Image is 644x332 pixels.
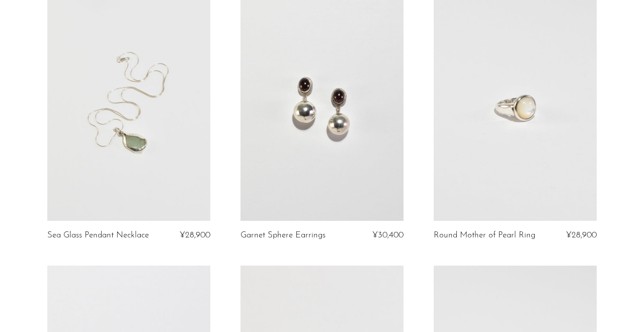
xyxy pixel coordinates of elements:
a: Garnet Sphere Earrings [240,231,326,240]
span: ¥28,900 [566,231,597,239]
a: Round Mother of Pearl Ring [434,231,535,240]
a: Sea Glass Pendant Necklace [47,231,149,240]
span: ¥30,400 [372,231,404,239]
span: ¥28,900 [180,231,210,239]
